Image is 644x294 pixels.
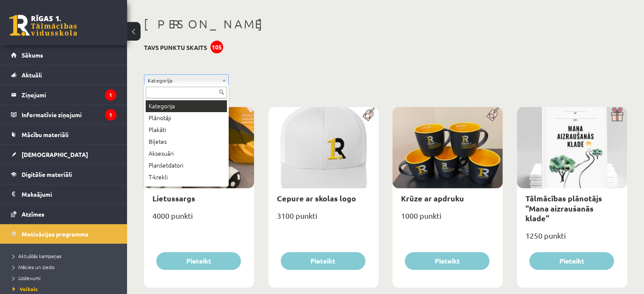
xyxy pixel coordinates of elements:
div: Plānotāji [146,112,227,124]
div: Plakāti [146,124,227,136]
div: Biļetes [146,136,227,148]
div: Aksesuāri [146,148,227,159]
div: Kategorija [146,100,227,112]
div: Planšetdatori [146,159,227,171]
div: T-krekli [146,171,227,183]
div: Suvenīri [146,183,227,195]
